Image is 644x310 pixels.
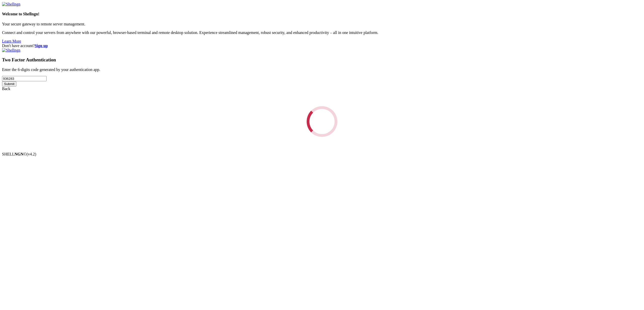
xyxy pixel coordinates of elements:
div: Don't have account? [2,44,642,48]
a: Back [2,87,10,91]
img: Shellngn [2,2,20,7]
span: 4.2.0 [27,152,36,156]
b: NGN [15,152,24,156]
span: SHELL © [2,152,36,156]
input: Submit [2,81,16,87]
input: Two factor code [2,76,47,81]
img: Shellngn [2,48,20,53]
p: Your secure gateway to remote server management. [2,22,642,26]
p: Connect and control your servers from anywhere with our powerful, browser-based terminal and remo... [2,30,642,35]
div: Loading... [307,106,337,137]
h4: Welcome to Shellngn! [2,12,642,16]
a: Learn More [2,39,21,43]
a: Sign up [35,44,48,48]
h3: Two Factor Authentication [2,57,642,63]
p: Enter the 6-digits code generated by your authentication app. [2,67,642,72]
